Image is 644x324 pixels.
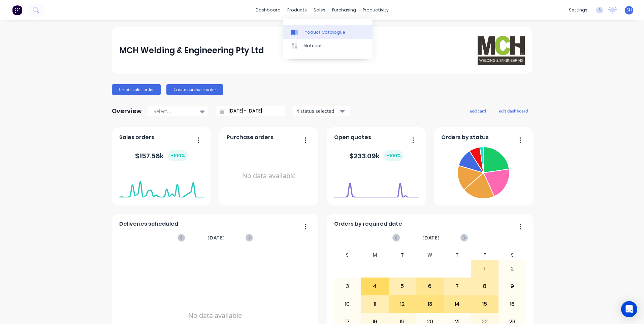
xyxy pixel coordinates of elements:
[334,278,361,295] div: 3
[416,296,443,313] div: 13
[293,106,350,116] button: 4 status selected
[252,5,284,15] a: dashboard
[471,250,498,260] div: F
[303,43,324,49] div: Materials
[361,296,388,313] div: 11
[471,296,498,313] div: 15
[499,296,526,313] div: 16
[334,133,371,141] span: Open quotes
[119,133,154,141] span: Sales orders
[207,234,225,241] span: [DATE]
[389,250,416,260] div: T
[112,84,161,95] button: Create sales order
[422,234,440,241] span: [DATE]
[135,150,188,161] div: $ 157.58k
[498,250,526,260] div: S
[168,150,188,161] div: + 100 %
[334,250,361,260] div: S
[621,301,637,317] div: Open Intercom Messenger
[296,107,339,115] div: 4 status selected
[626,7,632,13] span: SH
[283,25,373,39] a: Product Catalogue
[444,278,471,295] div: 7
[416,250,444,260] div: W
[359,5,392,15] div: productivity
[303,29,345,35] div: Product Catalogue
[384,150,404,161] div: + 100 %
[361,278,388,295] div: 4
[227,144,311,208] div: No data available
[465,106,490,115] button: add card
[284,5,310,15] div: products
[478,36,525,65] img: MCH Welding & Engineering Pty Ltd
[441,133,489,141] span: Orders by status
[444,250,471,260] div: T
[361,250,389,260] div: M
[227,133,273,141] span: Purchase orders
[310,5,329,15] div: sales
[349,150,404,161] div: $ 233.09k
[499,260,526,277] div: 2
[389,296,416,313] div: 12
[166,84,223,95] button: Create purchase order
[119,44,264,57] div: MCH Welding & Engineering Pty Ltd
[566,5,591,15] div: settings
[471,278,498,295] div: 8
[444,296,471,313] div: 14
[471,260,498,277] div: 1
[334,296,361,313] div: 10
[112,104,142,118] div: Overview
[416,278,443,295] div: 6
[334,220,402,228] span: Orders by required date
[12,5,22,15] img: Factory
[494,106,532,115] button: edit dashboard
[283,39,373,53] a: Materials
[329,5,359,15] div: purchasing
[499,278,526,295] div: 9
[389,278,416,295] div: 5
